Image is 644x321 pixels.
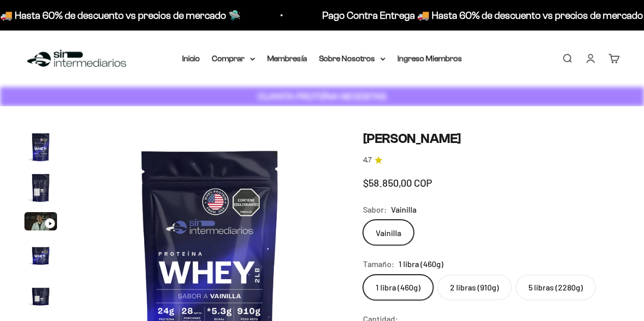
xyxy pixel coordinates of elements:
[182,54,200,63] a: Inicio
[363,155,620,166] a: 4.74.7 de 5.0 estrellas
[24,171,57,204] img: Proteína Whey - Vainilla
[363,203,387,216] legend: Sabor:
[363,174,432,191] sale-price: $58.850,00 COP
[399,257,443,271] span: 1 libra (460g)
[258,91,386,102] strong: CUANTA PROTEÍNA NECESITAS
[319,52,385,65] summary: Sobre Nosotros
[110,7,445,23] p: Pago Contra Entrega 🚚 Hasta 60% de descuento vs precios de mercado 🛸
[212,52,255,65] summary: Comprar
[363,131,620,147] h1: [PERSON_NAME]
[363,155,372,166] span: 4.7
[24,131,57,166] button: Ir al artículo 1
[24,171,57,207] button: Ir al artículo 2
[391,203,416,216] span: Vainilla
[24,239,57,274] button: Ir al artículo 4
[267,54,307,63] a: Membresía
[24,279,57,315] button: Ir al artículo 5
[24,131,57,163] img: Proteína Whey - Vainilla
[363,257,395,271] legend: Tamaño:
[398,54,462,63] a: Ingreso Miembros
[24,239,57,271] img: Proteína Whey - Vainilla
[24,279,57,312] img: Proteína Whey - Vainilla
[24,212,57,234] button: Ir al artículo 3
